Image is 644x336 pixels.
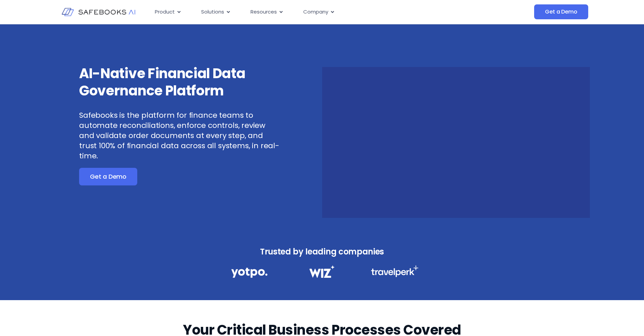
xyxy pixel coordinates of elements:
[303,8,328,16] span: Company
[149,5,467,19] div: Menu Toggle
[90,173,126,180] span: Get a Demo
[216,245,428,259] h3: Trusted by leading companies
[251,8,277,16] span: Resources
[149,5,467,19] nav: Menu
[371,265,419,277] img: Financial Data Governance 3
[201,8,224,16] span: Solutions
[545,8,577,15] span: Get a Demo
[79,65,280,99] h3: AI-Native Financial Data Governance Platform
[155,8,175,16] span: Product
[306,265,338,278] img: Financial Data Governance 2
[231,265,267,280] img: Financial Data Governance 1
[79,110,280,161] p: Safebooks is the platform for finance teams to automate reconciliations, enforce controls, review...
[79,168,137,185] a: Get a Demo
[534,4,588,19] a: Get a Demo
